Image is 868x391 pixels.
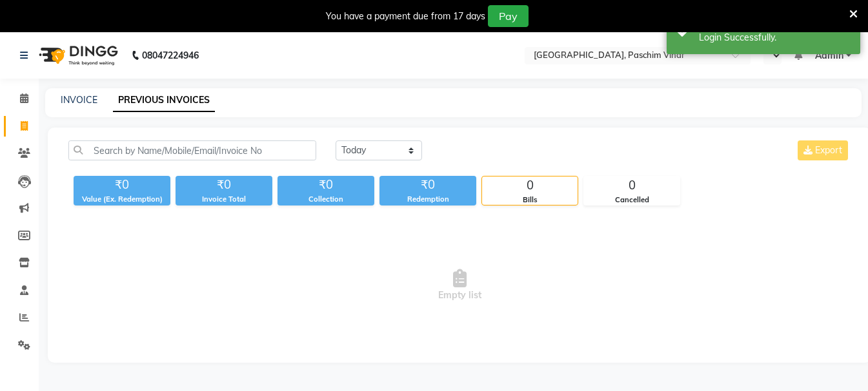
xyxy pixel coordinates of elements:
[482,176,578,195] div: 0
[176,194,272,205] div: Invoice Total
[74,194,170,205] div: Value (Ex. Redemption)
[584,195,680,205] div: Cancelled
[379,194,476,205] div: Redemption
[176,176,272,194] div: ₹0
[74,176,170,194] div: ₹0
[142,37,199,73] b: 08047224946
[482,195,578,205] div: Bills
[61,94,97,106] a: INVOICE
[68,140,316,160] input: Search by Name/Mobile/Email/Invoice No
[113,89,215,112] a: PREVIOUS INVOICES
[278,194,374,205] div: Collection
[68,221,851,350] span: Empty list
[699,31,851,44] div: Login Successfully.
[815,49,843,62] span: Admin
[326,10,485,23] div: You have a payment due from 17 days
[584,176,680,195] div: 0
[278,176,374,194] div: ₹0
[33,37,121,73] img: logo
[488,5,529,27] button: Pay
[379,176,476,194] div: ₹0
